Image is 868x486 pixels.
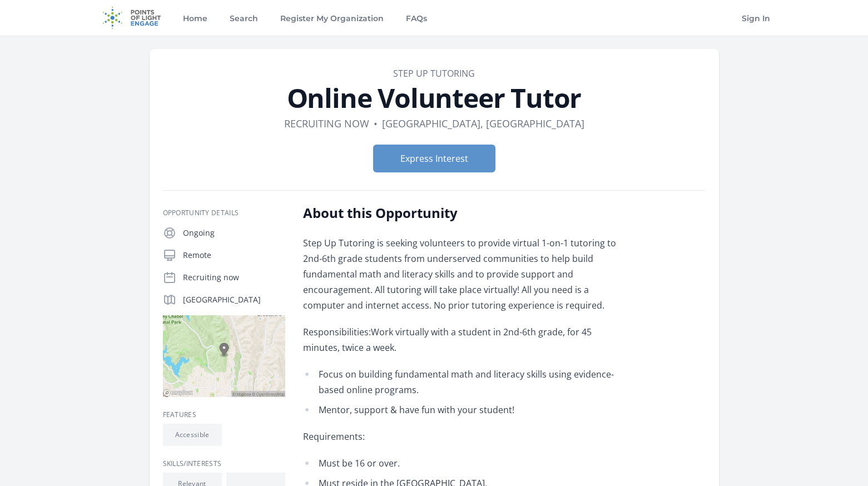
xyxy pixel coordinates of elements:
h3: Opportunity Details [163,209,285,217]
img: Map [163,315,285,397]
li: Accessible [163,424,222,446]
dd: [GEOGRAPHIC_DATA], [GEOGRAPHIC_DATA] [382,116,584,131]
li: Mentor, support & have fun with your student! [303,402,628,418]
h2: About this Opportunity [303,204,628,222]
p: Responsibilities:Work virtually with a student in 2nd-6th grade, for 45 minutes, twice a week. [303,324,628,355]
div: • [374,116,378,131]
a: Step Up Tutoring [393,67,475,80]
p: [GEOGRAPHIC_DATA] [183,294,285,305]
p: Ongoing [183,227,285,239]
dd: Recruiting now [284,116,369,131]
p: Step Up Tutoring is seeking volunteers to provide virtual 1-on-1 tutoring to 2nd-6th grade studen... [303,235,628,313]
li: Focus on building fundamental math and literacy skills using evidence-based online programs. [303,366,628,398]
p: Remote [183,250,285,261]
h3: Features [163,410,285,419]
p: Recruiting now [183,272,285,283]
p: Requirements: [303,429,628,444]
h3: Skills/Interests [163,459,285,468]
li: Must be 16 or over. [303,455,628,471]
h1: Online Volunteer Tutor [163,85,706,111]
button: Express Interest [373,145,495,172]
